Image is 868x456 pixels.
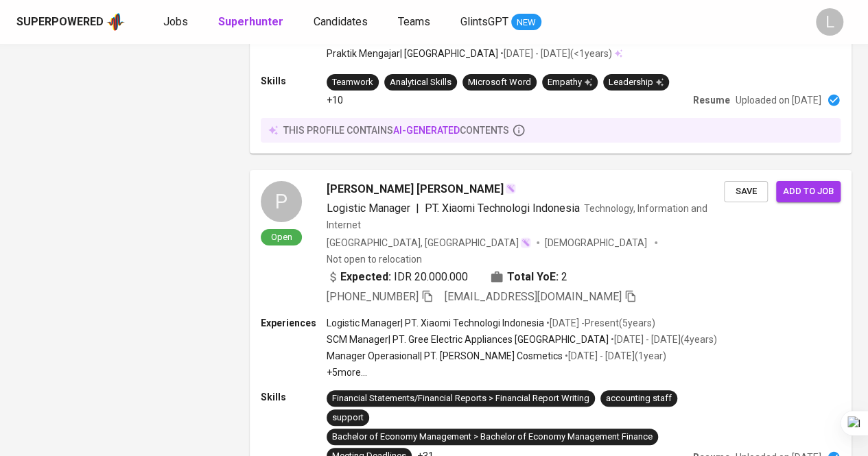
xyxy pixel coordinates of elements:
[261,181,302,222] div: P
[445,290,622,303] span: [EMAIL_ADDRESS][DOMAIN_NAME]
[460,15,508,28] span: GlintsGPT
[327,93,343,107] p: +10
[563,349,666,363] p: • [DATE] - [DATE] ( 1 year )
[332,431,653,444] div: Bachelor of Economy Management > Bachelor of Economy Management Finance
[314,15,368,28] span: Candidates
[390,76,451,89] div: Analytical Skills
[332,76,373,89] div: Teamwork
[266,231,298,243] span: Open
[416,200,419,217] span: |
[468,76,531,89] div: Microsoft Word
[327,236,531,250] div: [GEOGRAPHIC_DATA], [GEOGRAPHIC_DATA]
[163,15,188,28] span: Jobs
[327,333,609,346] p: SCM Manager | PT. Gree Electric Appliances [GEOGRAPHIC_DATA]
[261,74,327,88] p: Skills
[218,15,283,28] b: Superhunter
[327,365,717,379] p: +5 more ...
[106,12,125,32] img: app logo
[398,14,433,31] a: Teams
[507,269,559,285] b: Total YoE:
[776,181,841,202] button: Add to job
[545,236,649,250] span: [DEMOGRAPHIC_DATA]
[561,269,567,285] span: 2
[693,93,730,107] p: Resume
[327,290,419,303] span: [PHONE_NUMBER]
[327,202,410,215] span: Logistic Manager
[544,316,655,330] p: • [DATE] - Present ( 5 years )
[398,15,430,28] span: Teams
[218,14,286,31] a: Superhunter
[16,12,125,32] a: Superpoweredapp logo
[606,392,672,405] div: accounting staff
[609,76,664,89] div: Leadership
[460,14,541,31] a: GlintsGPT NEW
[163,14,191,31] a: Jobs
[332,411,364,424] div: support
[314,14,371,31] a: Candidates
[16,14,104,30] div: Superpowered
[511,16,541,29] span: NEW
[736,93,821,107] p: Uploaded on [DATE]
[731,184,761,200] span: Save
[332,392,589,405] div: Financial Statements/Financial Reports > Financial Report Writing
[425,202,580,215] span: PT. Xiaomi Technologi Indonesia
[327,269,468,285] div: IDR 20.000.000
[327,316,544,330] p: Logistic Manager | PT. Xiaomi Technologi Indonesia
[505,183,516,194] img: magic_wand.svg
[261,316,327,330] p: Experiences
[327,349,563,363] p: Manager Operasional | PT. [PERSON_NAME] Cosmetics
[783,184,834,200] span: Add to job
[327,181,504,197] span: [PERSON_NAME] [PERSON_NAME]
[816,8,843,36] div: L
[520,237,531,248] img: magic_wand.svg
[724,181,768,202] button: Save
[283,123,509,137] p: this profile contains contents
[609,333,717,346] p: • [DATE] - [DATE] ( 4 years )
[340,269,391,285] b: Expected:
[393,125,460,136] span: AI-generated
[261,390,327,404] p: Skills
[498,47,612,60] p: • [DATE] - [DATE] ( <1 years )
[327,47,498,60] p: Praktik Mengajar | [GEOGRAPHIC_DATA]
[548,76,592,89] div: Empathy
[327,252,422,266] p: Not open to relocation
